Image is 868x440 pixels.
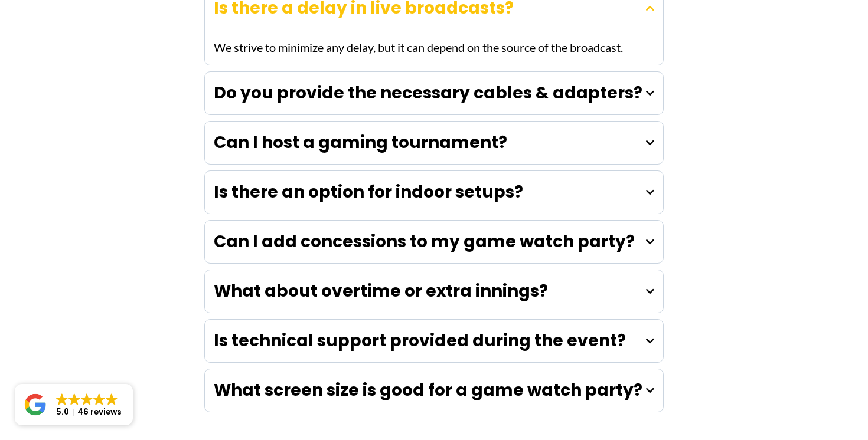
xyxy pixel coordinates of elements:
p: We strive to minimize any delay, but it can depend on the source of the broadcast. [214,38,623,56]
strong: Do you provide the necessary cables & adapters? [214,81,642,104]
strong: Is there an option for indoor setups? [214,180,523,203]
strong: What screen size is good for a game watch party? [214,379,642,402]
strong: Can I host a gaming tournament? [214,131,507,154]
strong: Is technical support provided during the event? [214,329,626,352]
strong: What about overtime or extra innings? [214,280,548,303]
strong: Can I add concessions to my game watch party? [214,230,635,253]
a: Close GoogleGoogleGoogleGoogleGoogle 5.046 reviews [15,384,133,425]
